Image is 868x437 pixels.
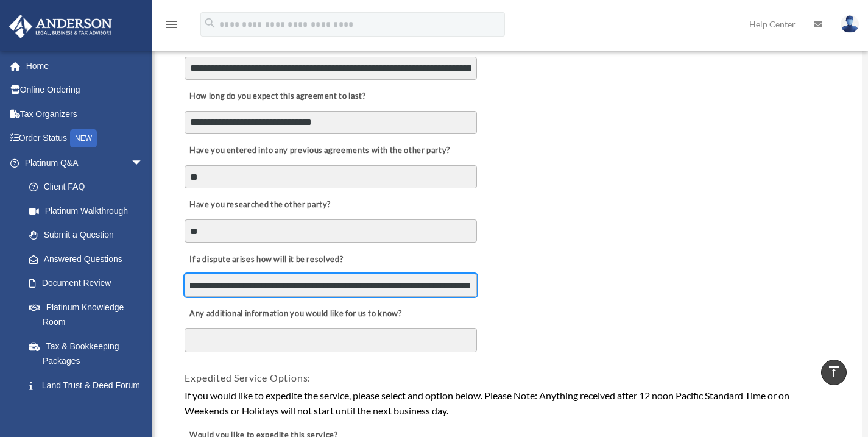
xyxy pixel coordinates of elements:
label: Have you researched the other party? [185,197,334,214]
i: vertical_align_top [827,364,841,379]
a: menu [164,21,179,32]
div: NEW [70,129,97,147]
a: Tax & Bookkeeping Packages [17,334,161,373]
a: Platinum Q&Aarrow_drop_down [9,151,161,175]
a: Platinum Knowledge Room [17,295,161,334]
a: Document Review [17,271,155,296]
img: User Pic [841,15,859,33]
i: search [203,16,217,30]
a: Home [9,54,161,78]
a: Submit a Question [17,223,161,247]
span: Expedited Service Options: [185,372,311,383]
a: Answered Questions [17,247,161,271]
a: Client FAQ [17,175,161,199]
a: Land Trust & Deed Forum [17,373,161,397]
label: How long do you expect this agreement to last? [185,88,369,105]
label: Any additional information you would like for us to know? [185,305,404,322]
img: Anderson Advisors Platinum Portal [5,15,116,38]
a: Tax Organizers [9,102,161,126]
div: If you would like to expedite the service, please select and option below. Please Note: Anything ... [185,388,832,419]
label: Have you entered into any previous agreements with the other party? [185,143,453,160]
a: Order StatusNEW [9,126,161,151]
a: Online Ordering [9,78,161,102]
a: Platinum Walkthrough [17,199,161,223]
label: If a dispute arises how will it be resolved? [185,251,346,268]
span: arrow_drop_down [131,151,155,176]
a: vertical_align_top [821,360,847,385]
i: menu [164,17,179,32]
